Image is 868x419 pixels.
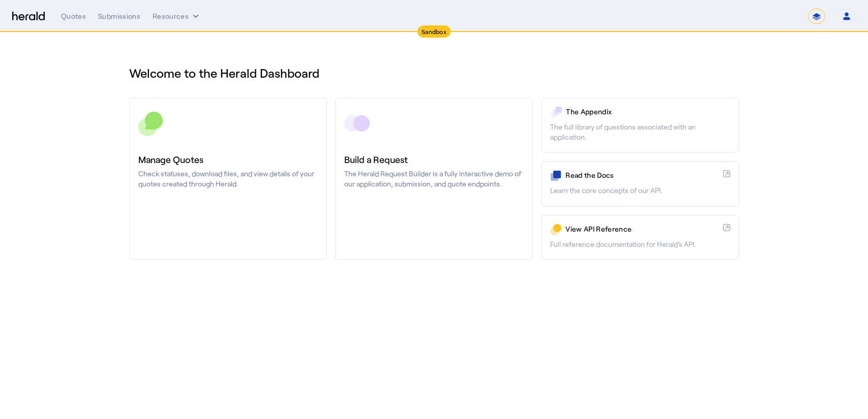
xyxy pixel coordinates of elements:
[138,169,318,189] p: Check statuses, download files, and view details of your quotes created through Herald.
[417,25,451,38] div: Sandbox
[335,98,533,260] a: Build a RequestThe Herald Request Builder is a fully interactive demo of our application, submiss...
[541,161,739,206] a: Read the DocsLearn the core concepts of our API.
[550,122,730,142] p: The full library of questions associated with an application.
[129,65,739,81] h1: Welcome to the Herald Dashboard
[550,239,730,249] p: Full reference documentation for Herald's API.
[153,11,201,21] button: Resources dropdown menu
[541,215,739,260] a: View API ReferenceFull reference documentation for Herald's API.
[12,12,45,21] img: Herald Logo
[61,11,86,21] div: Quotes
[98,11,140,21] div: Submissions
[344,169,524,189] p: The Herald Request Builder is a fully interactive demo of our application, submission, and quote ...
[566,107,730,117] p: The Appendix
[138,152,318,167] h3: Manage Quotes
[344,152,524,167] h3: Build a Request
[541,98,739,153] a: The AppendixThe full library of questions associated with an application.
[565,224,719,234] p: View API Reference
[565,170,719,180] p: Read the Docs
[129,98,327,260] a: Manage QuotesCheck statuses, download files, and view details of your quotes created through Herald.
[550,185,730,196] p: Learn the core concepts of our API.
